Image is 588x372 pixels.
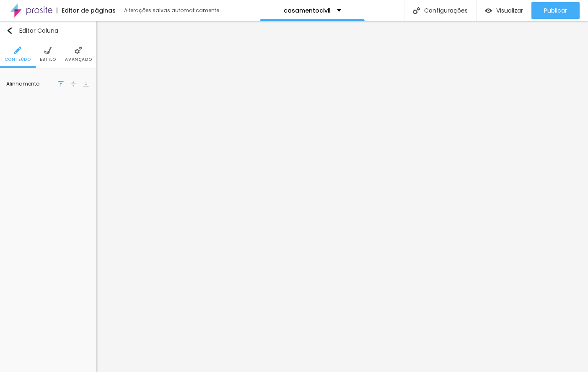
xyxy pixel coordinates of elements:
[5,57,31,62] span: Conteúdo
[57,8,116,13] div: Editor de páginas
[544,7,567,14] span: Publicar
[531,2,580,19] button: Publicar
[6,81,57,86] div: Alinhamento
[40,57,56,62] span: Estilo
[284,8,331,13] p: casamentocivil
[58,81,64,87] img: move-up-1.svg
[6,27,13,34] img: Icone
[14,47,21,54] img: Icone
[496,7,523,14] span: Visualizar
[83,81,89,87] img: move-down-1.svg
[65,57,92,62] span: Avançado
[485,7,492,14] img: view-1.svg
[124,8,220,13] div: Alterações salvas automaticamente
[75,47,82,54] img: Icone
[413,7,420,14] img: Icone
[96,21,588,372] iframe: Editor
[477,2,531,19] button: Visualizar
[6,27,58,34] div: Editar Coluna
[70,81,76,87] img: shrink-vertical-1.svg
[44,47,52,54] img: Icone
